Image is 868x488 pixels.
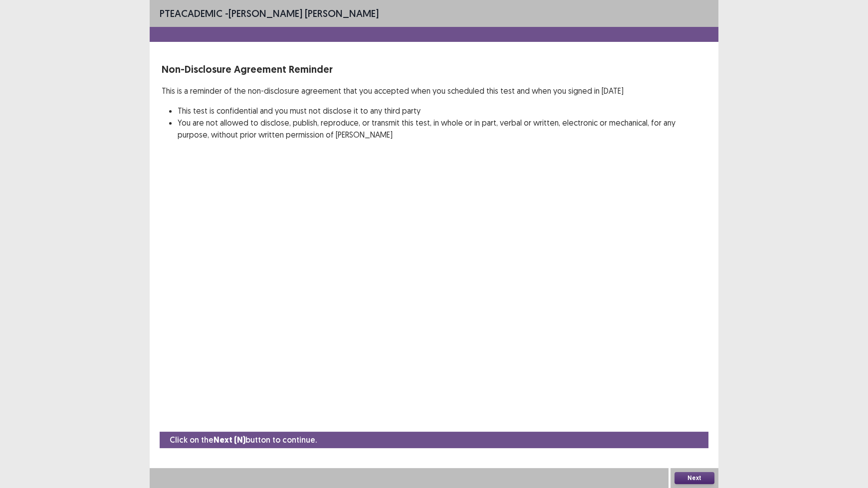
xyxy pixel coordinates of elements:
li: You are not allowed to disclose, publish, reproduce, or transmit this test, in whole or in part, ... [178,117,706,141]
button: Next [674,472,714,484]
span: PTE academic [160,7,222,19]
li: This test is confidential and you must not disclose it to any third party [178,105,706,117]
strong: Next (N) [214,435,245,445]
p: Non-Disclosure Agreement Reminder [162,62,706,77]
p: This is a reminder of the non-disclosure agreement that you accepted when you scheduled this test... [162,85,706,97]
p: Click on the button to continue. [170,434,317,446]
p: - [PERSON_NAME] [PERSON_NAME] [160,6,379,21]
